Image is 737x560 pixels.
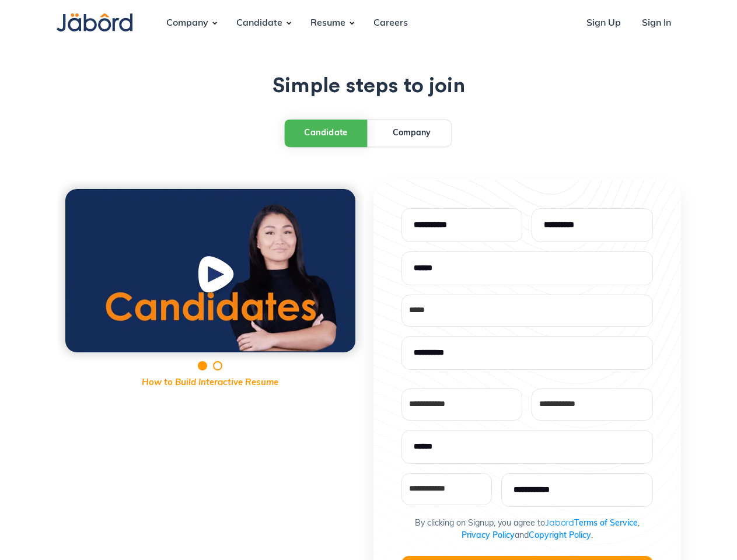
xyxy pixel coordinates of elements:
a: Candidate [284,119,367,146]
div: Candidate [227,8,292,39]
img: Jabord [57,13,132,32]
img: Candidate Thumbnail [65,189,355,352]
a: Company [372,120,451,146]
div: carousel [57,180,364,390]
a: JabordTerms of Service [545,519,638,528]
a: Sign Up [577,8,630,39]
div: 1 of 2 [57,180,364,361]
h1: Simple steps to join [57,75,681,98]
img: Play Button [195,254,240,300]
span: Jabord [545,517,574,527]
a: Sign In [633,8,680,39]
div: Company [157,8,218,39]
div: Show slide 1 of 2 [198,361,207,370]
div: Company [393,127,431,139]
a: open lightbox [65,189,355,352]
div: Show slide 2 of 2 [213,361,222,370]
div: Resume [301,8,355,39]
p: How to Build Interactive Resume [57,377,364,390]
p: By clicking on Signup, you agree to , and . [415,516,640,542]
a: Copyright Policy [529,531,591,540]
a: Privacy Policy [462,531,515,540]
div: Candidate [304,127,348,139]
a: Careers [364,8,417,39]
